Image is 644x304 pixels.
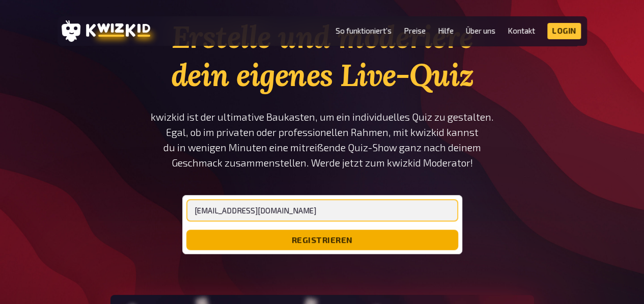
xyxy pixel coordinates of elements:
a: Über uns [466,26,495,35]
p: kwizkid ist der ultimative Baukasten, um ein individuelles Quiz zu gestalten. Egal, ob im private... [150,109,494,171]
a: Login [547,23,581,39]
input: quizmaster@yourdomain.com [186,199,458,222]
a: So funktioniert's [335,26,391,35]
a: Preise [404,26,426,35]
a: Kontakt [508,26,535,35]
a: Hilfe [438,26,454,35]
button: registrieren [186,230,458,250]
h1: Erstelle und moderiere dein eigenes Live-Quiz [150,18,494,94]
